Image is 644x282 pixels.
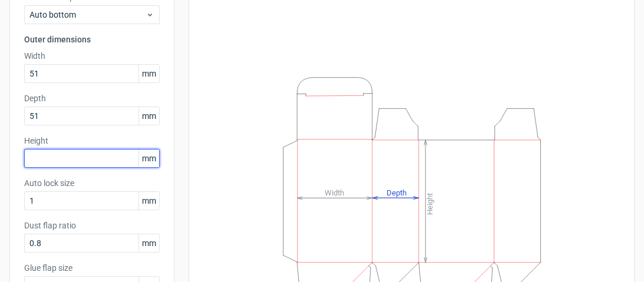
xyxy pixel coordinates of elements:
[386,188,406,197] tspan: Depth
[24,177,160,189] label: Auto lock size
[138,234,159,252] span: mm
[138,192,159,210] span: mm
[24,220,160,231] label: Dust flap ratio
[324,188,344,197] tspan: Width
[24,135,160,147] label: Height
[24,92,160,104] label: Depth
[29,9,146,21] span: Auto bottom
[24,50,160,62] label: Width
[138,65,159,82] span: mm
[24,34,160,45] h3: Outer dimensions
[425,193,434,214] tspan: Height
[24,262,160,274] label: Glue flap size
[138,150,159,167] span: mm
[138,107,159,125] span: mm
